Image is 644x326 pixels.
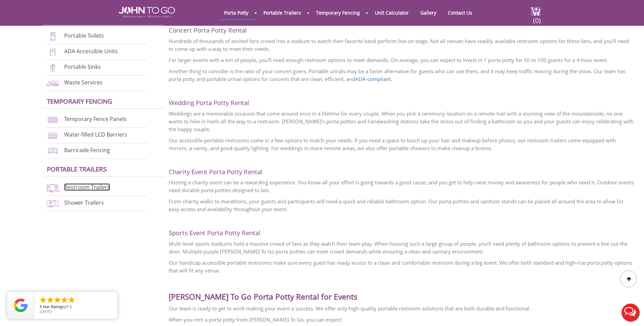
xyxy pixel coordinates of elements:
img: chan-link-fencing-new.png [45,115,60,124]
li:  [60,296,69,304]
a: Portable Trailers [258,6,306,19]
a: Restroom Trailers [64,183,110,191]
span: Another thing to consider is the ratio of your concert goers. Portable urinals may be a faster al... [169,68,626,82]
a: Water-filled LCD Barriers [64,131,127,139]
span: (0) [533,11,541,25]
span: From charity walks to marathons, your guests and participants will need a quick and reliable bath... [169,198,624,212]
a: Temporary Fence Panels [64,116,127,123]
a: Unit Calculator [370,6,414,19]
span: For larger events with a ton of people, you’ll need enough restroom options to meet demands. On a... [169,57,608,63]
a: ADA Accessible Units [64,48,118,55]
a: Barricade Fencing [64,147,110,154]
span: When you rent a porta potty from [PERSON_NAME] To Go, you can expect: [169,316,343,323]
img: Review Rating [14,299,27,312]
a: Temporary Fencing [311,6,365,19]
a: Porta Potty [219,6,254,19]
img: restroom-trailers-new.png [45,183,60,192]
li:  [53,296,61,304]
span: Charity Event Porta Potty Rental [169,167,262,176]
a: Porta Potties [47,14,92,22]
a: Temporary Fencing [47,97,112,105]
span: Hosting a charity event can be a rewarding experience. You know all your effort is going towards ... [169,179,634,193]
span: by [40,305,112,309]
span: Concert Porta Potty Rental [169,26,247,34]
span: Our accessible portable restrooms come in a few options to match your needs. If you need a space ... [169,137,616,151]
span: Star Rating [43,304,62,309]
li:  [39,296,47,304]
span: [PERSON_NAME] To Go Porta Potty Rental for Events [169,291,357,302]
img: waste-services-new.png [45,79,60,88]
img: JOHN to go [119,7,175,18]
span: Our handicap accessible portable restrooms make sure every guest has ready access to a clean and ... [169,259,632,274]
li:  [68,296,76,304]
img: water-filled%20barriers-new.png [45,131,60,140]
span: Multi-level sports stadiums hold a massive crowd of fans as they watch their team play. When hous... [169,240,627,255]
a: Waste Services [64,79,103,86]
a: Portable Sinks [64,63,101,70]
span: 5 [40,304,42,309]
span: Weddings are a memorable occasion that come around once in a lifetime for every couple. When you ... [169,110,633,133]
img: shower-trailers-new.png [45,199,60,208]
a: Portable Toilets [64,32,104,40]
a: Shower Trailers [64,199,104,206]
span: [DATE] [40,309,52,314]
a: Portable trailers [47,165,107,173]
a: ADA-compliant. [355,76,392,82]
span: T S [67,304,72,309]
button: Live Chat [617,299,644,326]
span: Sports Event Porta Potty Rental [169,228,260,237]
li:  [46,296,54,304]
img: cart a [531,7,541,16]
span: Hundreds of thousands of excited fans crowd into a stadium to watch their favorite band perform l... [169,38,629,52]
span: Wedding Porta Potty Rental [169,98,249,107]
a: Contact Us [443,6,477,19]
img: barricade-fencing-icon-new.png [45,146,60,156]
img: portable-toilets-new.png [45,32,60,41]
a: Gallery [415,6,441,19]
span: Our team is ready to get to work making your event a success. We offer only high-quality portable... [169,305,531,312]
img: portable-sinks-new.png [45,63,60,72]
img: ADA-units-new.png [45,47,60,57]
